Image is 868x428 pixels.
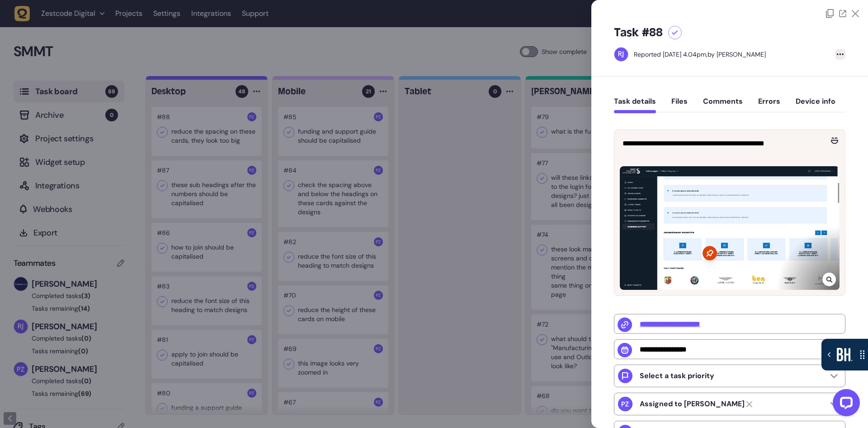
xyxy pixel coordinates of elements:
[614,48,628,61] img: Riki-leigh Jones
[796,97,835,113] button: Device info
[703,97,743,113] button: Comments
[758,97,780,113] button: Errors
[640,371,714,380] p: Select a task priority
[634,50,708,58] div: Reported [DATE] 4.04pm,
[640,399,745,409] strong: Paris Zisis
[614,25,663,40] h5: Task #88
[634,50,766,59] div: by [PERSON_NAME]
[671,97,688,113] button: Files
[614,97,656,113] button: Task details
[826,385,863,423] iframe: LiveChat chat widget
